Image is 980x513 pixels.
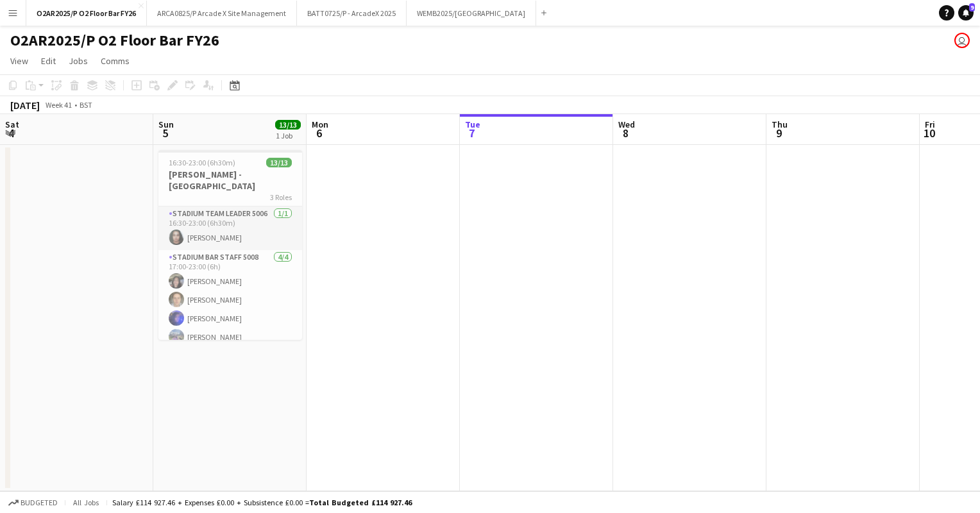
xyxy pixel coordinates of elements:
span: Fri [925,119,935,130]
h1: O2AR2025/P O2 Floor Bar FY26 [10,31,219,50]
a: View [5,53,33,69]
div: Salary £114 927.46 + Expenses £0.00 + Subsistence £0.00 = [112,498,412,507]
span: 13/13 [266,158,292,167]
span: Sat [5,119,19,130]
span: 6 [310,126,328,140]
span: 9 [969,3,975,12]
span: All jobs [71,498,101,507]
span: 8 [616,126,635,140]
app-job-card: 16:30-23:00 (6h30m)13/13[PERSON_NAME] - [GEOGRAPHIC_DATA]3 RolesStadium Team Leader 50061/116:30-... [158,150,302,340]
span: 4 [3,126,19,140]
span: 3 Roles [270,192,292,202]
span: Mon [312,119,328,130]
span: View [10,55,28,67]
span: Sun [158,119,174,130]
span: Budgeted [21,498,58,507]
span: Comms [101,55,130,67]
button: Budgeted [6,496,60,510]
span: Wed [618,119,635,130]
span: Tue [465,119,480,130]
a: 9 [958,5,974,21]
div: [DATE] [10,99,40,112]
span: Total Budgeted £114 927.46 [309,498,412,507]
span: 7 [463,126,480,140]
div: BST [80,100,92,110]
h3: [PERSON_NAME] - [GEOGRAPHIC_DATA] [158,169,302,192]
span: 5 [156,126,174,140]
a: Edit [36,53,61,69]
span: Week 41 [42,100,74,110]
button: ARCA0825/P Arcade X Site Management [147,1,297,26]
a: Comms [96,53,135,69]
button: WEMB2025/[GEOGRAPHIC_DATA] [407,1,536,26]
span: 10 [923,126,935,140]
span: 9 [770,126,788,140]
app-card-role: Stadium Team Leader 50061/116:30-23:00 (6h30m)[PERSON_NAME] [158,206,302,250]
button: O2AR2025/P O2 Floor Bar FY26 [26,1,147,26]
app-user-avatar: Callum Rhodes [954,33,970,48]
span: Edit [41,55,56,67]
a: Jobs [63,53,93,69]
span: Thu [772,119,788,130]
div: 1 Job [276,131,300,140]
span: Jobs [69,55,88,67]
span: 16:30-23:00 (6h30m) [169,158,235,167]
button: BATT0725/P - ArcadeX 2025 [297,1,407,26]
app-card-role: Stadium Bar Staff 50084/417:00-23:00 (6h)[PERSON_NAME][PERSON_NAME][PERSON_NAME][PERSON_NAME] [158,250,302,349]
span: 13/13 [275,120,301,130]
